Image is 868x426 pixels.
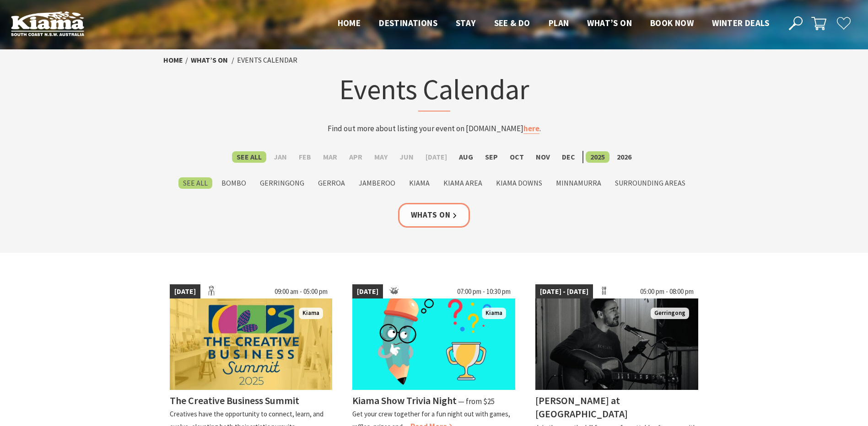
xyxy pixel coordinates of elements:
[294,151,316,163] label: Feb
[299,308,323,319] span: Kiama
[237,54,297,66] li: Events Calendar
[650,17,694,28] span: Book now
[480,151,502,163] label: Sep
[482,308,506,319] span: Kiama
[557,151,580,163] label: Dec
[352,298,515,390] img: trivia night
[505,151,528,163] label: Oct
[439,177,487,189] label: Kiama Area
[269,151,291,163] label: Jan
[191,55,228,65] a: What’s On
[523,123,539,134] a: here
[454,151,478,163] label: Aug
[610,177,690,189] label: Surrounding Areas
[379,17,437,28] span: Destinations
[318,151,342,163] label: Mar
[535,394,628,420] h4: [PERSON_NAME] at [GEOGRAPHIC_DATA]
[421,151,452,163] label: [DATE]
[170,394,299,407] h4: The Creative Business Summit
[255,122,614,135] p: Find out more about listing your event on [DOMAIN_NAME] .
[398,203,470,227] a: Whats On
[170,284,200,299] span: [DATE]
[458,396,495,406] span: ⁠— from $25
[712,17,769,28] span: Winter Deals
[217,177,251,189] label: Bombo
[636,284,698,299] span: 05:00 pm - 08:00 pm
[345,151,367,163] label: Apr
[395,151,418,163] label: Jun
[313,177,350,189] label: Gerroa
[352,284,383,299] span: [DATE]
[178,177,212,189] label: See All
[535,298,698,390] img: Matt Dundas
[270,284,332,299] span: 09:00 am - 05:00 pm
[456,17,476,28] span: Stay
[338,17,361,28] span: Home
[370,151,392,163] label: May
[354,177,400,189] label: Jamberoo
[329,16,778,31] nav: Main Menu
[586,151,609,163] label: 2025
[404,177,434,189] label: Kiama
[651,308,689,319] span: Gerringong
[453,284,515,299] span: 07:00 pm - 10:30 pm
[549,17,569,28] span: Plan
[531,151,555,163] label: Nov
[352,394,457,407] h4: Kiama Show Trivia Night
[494,17,530,28] span: See & Do
[255,71,614,112] h1: Events Calendar
[170,298,333,390] img: creative Business Summit
[255,177,309,189] label: Gerringong
[587,17,632,28] span: What’s On
[11,11,84,36] img: Kiama Logo
[491,177,547,189] label: Kiama Downs
[232,151,266,163] label: See All
[535,284,593,299] span: [DATE] - [DATE]
[551,177,606,189] label: Minnamurra
[163,55,183,65] a: Home
[612,151,636,163] label: 2026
